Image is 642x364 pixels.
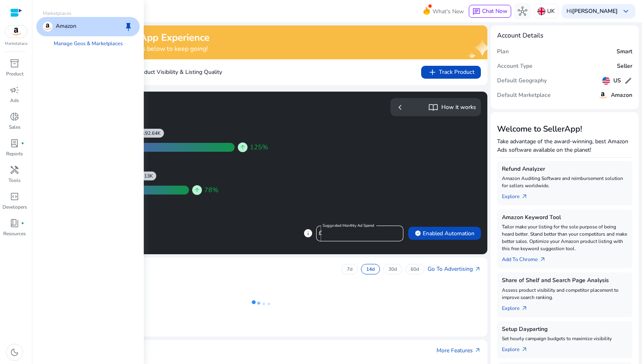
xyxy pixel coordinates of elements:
p: UK [547,4,555,18]
span: info [303,228,313,238]
span: arrow_outward [539,256,546,263]
img: amazon.svg [5,25,27,38]
h5: Plan [497,48,509,55]
h5: Amazon Keyword Tool [502,214,628,221]
img: us.svg [602,77,610,85]
a: Explorearrow_outward [502,301,534,312]
h5: Default Marketplace [497,92,551,99]
h4: Forecasted Monthly Growth [42,109,258,117]
p: Amazon Auditing Software and reimbursement solution for sellers worldwide. [502,175,628,189]
span: handyman [10,165,19,175]
span: arrow_upward [194,187,200,193]
span: campaign [10,85,19,95]
h4: Account Details [497,32,543,40]
p: Set hourly campaign budgets to maximize visibility [502,335,628,342]
p: 14d [366,266,375,272]
a: Add To Chrome [502,252,552,264]
span: arrow_outward [474,266,481,272]
p: Developers [2,203,27,211]
p: 7d [347,266,352,272]
img: amazon.svg [598,90,608,100]
button: verifiedEnabled Automation [408,227,481,240]
p: Assess product visibility and competitor placement to improve search ranking. [502,287,628,301]
span: arrow_outward [521,193,528,200]
p: Tools [8,177,21,184]
h5: US [613,77,621,84]
span: keep [124,22,133,31]
p: Product [6,70,23,77]
span: hub [518,6,527,16]
h3: Welcome to SellerApp! [497,124,633,134]
span: add [428,67,437,77]
span: verified [415,230,421,236]
button: hub [514,3,531,19]
a: Explorearrow_outward [502,342,534,354]
span: Chat Now [482,7,508,15]
p: Sales [9,123,21,131]
img: uk.svg [537,7,545,15]
h5: Seller [617,63,632,70]
span: import_contacts [428,103,438,112]
span: chat [472,8,480,16]
a: More Featuresarrow_outward [436,346,481,355]
p: Marketplaces [36,10,140,17]
b: [PERSON_NAME] [572,7,618,15]
h3: Automation Suggestion [42,98,258,108]
span: chevron_left [395,103,405,112]
a: Go To Advertisingarrow_outward [428,265,481,273]
h5: Refund Analyzer [502,166,628,173]
span: 125% [250,142,268,152]
span: £ [319,229,322,237]
span: code_blocks [10,192,19,201]
a: Manage Geos & Marketplaces [47,36,129,51]
div: 192.64K [142,130,164,136]
p: Amazon [56,22,76,31]
mat-label: Suggested Monthly Ad Spend [323,223,374,228]
div: 1.13K [140,173,156,179]
button: addTrack Product [421,66,481,79]
h5: Default Geography [497,77,547,84]
span: edit [624,77,632,85]
span: fiber_manual_record [21,142,24,145]
span: 78% [204,185,218,195]
p: Reports [6,150,23,157]
h5: Setup Dayparting [502,326,628,333]
span: keyboard_arrow_down [621,6,631,16]
p: Tailor make your listing for the sole purpose of being heard better. Stand better than your compe... [502,223,628,252]
p: 30d [388,266,397,272]
p: Ads [10,97,19,104]
a: Explorearrow_outward [502,189,534,201]
h5: Account Type [497,63,533,70]
h5: How it works [441,104,476,111]
p: Marketplace [5,41,27,47]
span: fiber_manual_record [21,222,24,225]
span: donut_small [10,112,19,121]
span: inventory_2 [10,59,19,68]
span: arrow_upward [239,144,246,151]
span: Track Product [428,67,474,77]
h5: Amazon [611,92,632,99]
p: Hi [566,8,618,14]
span: lab_profile [10,138,19,148]
span: Enabled Automation [415,229,474,238]
span: book_4 [10,218,19,228]
p: 60d [411,266,419,272]
span: arrow_outward [521,346,528,353]
span: arrow_outward [521,305,528,312]
p: Resources [3,230,26,237]
button: chatChat Now [469,5,511,18]
span: What's New [432,4,464,19]
img: amazon.svg [43,22,52,31]
p: Take advantage of the award-winning, best Amazon Ads software available on the planet! [497,137,633,154]
span: arrow_outward [474,347,481,354]
h5: Smart [617,48,632,55]
span: dark_mode [10,347,19,357]
h5: Share of Shelf and Search Page Analysis [502,277,628,284]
